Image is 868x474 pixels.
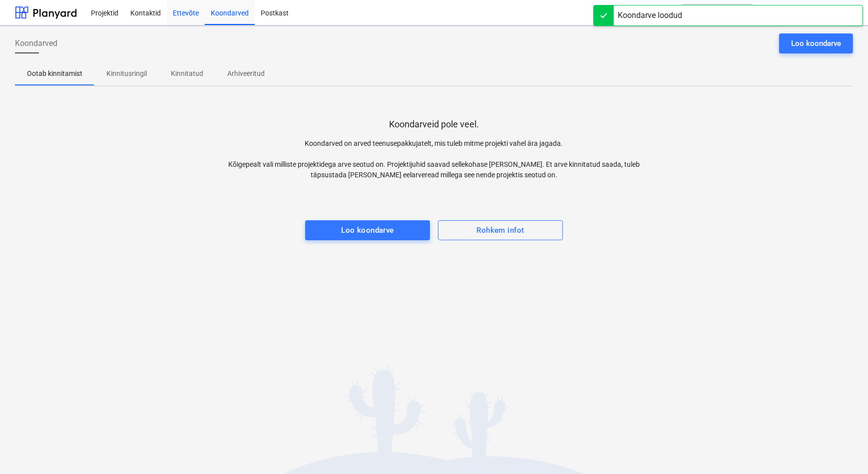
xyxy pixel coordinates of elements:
p: Kinnitatud [171,68,203,79]
div: Rohkem infot [476,224,524,237]
button: Loo koondarve [779,33,853,53]
div: Koondarve loodud [618,9,682,21]
div: Loo koondarve [791,37,841,50]
iframe: Chat Widget [818,426,868,474]
p: Arhiveeritud [227,68,265,79]
p: Kinnitusringil [106,68,147,79]
p: Koondarved on arved teenusepakkujatelt, mis tuleb mitme projekti vahel ära jagada. Kõigepealt val... [225,138,644,180]
button: Loo koondarve [305,220,430,240]
span: Koondarved [15,37,57,49]
div: Loo koondarve [341,224,394,237]
p: Koondarveid pole veel. [389,118,479,130]
button: Rohkem infot [438,220,563,240]
p: Ootab kinnitamist [27,68,82,79]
